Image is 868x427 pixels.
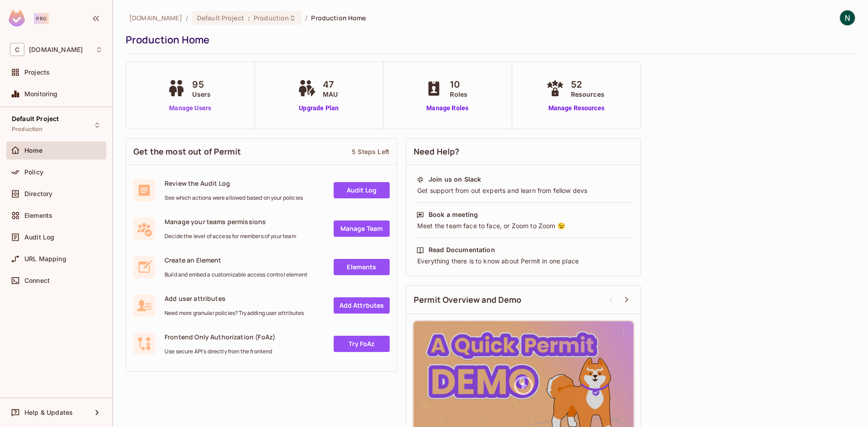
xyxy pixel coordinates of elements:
[334,182,390,198] a: Audit Log
[165,217,296,226] span: Manage your teams permissions
[165,256,307,264] span: Create an Element
[29,46,83,53] span: Workspace: casadosventos.com.br
[416,221,631,230] div: Meet the team face to face, or Zoom to Zoom 😉
[414,294,522,305] span: Permit Overview and Demo
[416,257,631,266] div: Everything there is to know about Permit in one place
[423,103,472,113] a: Manage Roles
[192,89,211,99] span: Users
[9,10,25,27] img: SReyMgAAAABJRU5ErkJggg==
[24,409,73,416] span: Help & Updates
[429,210,478,219] div: Book a meeting
[24,69,50,76] span: Projects
[571,78,604,91] span: 52
[254,14,289,22] span: Production
[334,336,390,352] a: Try FoAz
[24,277,50,284] span: Connect
[311,14,366,22] span: Production Home
[165,179,303,188] span: Review the Audit Log
[12,115,59,122] span: Default Project
[24,234,54,241] span: Audit Log
[126,33,851,47] div: Production Home
[323,78,338,91] span: 47
[296,103,342,113] a: Upgrade Plan
[323,89,338,99] span: MAU
[192,78,211,91] span: 95
[165,103,215,113] a: Manage Users
[165,194,303,202] span: See which actions were allowed based on your policies
[450,89,467,99] span: Roles
[24,90,58,98] span: Monitoring
[334,221,390,237] a: Manage Team
[352,147,389,156] div: 5 Steps Left
[334,259,390,275] a: Elements
[12,126,43,133] span: Production
[24,255,66,263] span: URL Mapping
[429,245,495,254] div: Read Documentation
[186,14,188,22] li: /
[24,147,43,154] span: Home
[10,43,24,56] span: C
[334,297,390,314] a: Add Attrbutes
[840,10,855,25] img: Nuno Paula
[429,175,481,184] div: Join us on Slack
[133,146,241,157] span: Get the most out of Permit
[416,186,631,195] div: Get support from out experts and learn from fellow devs
[34,13,49,24] div: Pro
[165,294,304,303] span: Add user attributes
[24,212,52,219] span: Elements
[24,169,43,176] span: Policy
[165,348,275,355] span: Use secure API's directly from the frontend
[414,146,460,157] span: Need Help?
[165,310,304,317] span: Need more granular policies? Try adding user attributes
[571,89,604,99] span: Resources
[165,233,296,240] span: Decide the level of access for members of your team
[305,14,307,22] li: /
[450,78,467,91] span: 10
[165,333,275,341] span: Frontend Only Authorization (FoAz)
[165,271,307,278] span: Build and embed a customizable access control element
[129,14,182,22] span: the active workspace
[544,103,609,113] a: Manage Resources
[197,14,244,22] span: Default Project
[247,14,250,22] span: :
[24,190,52,197] span: Directory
